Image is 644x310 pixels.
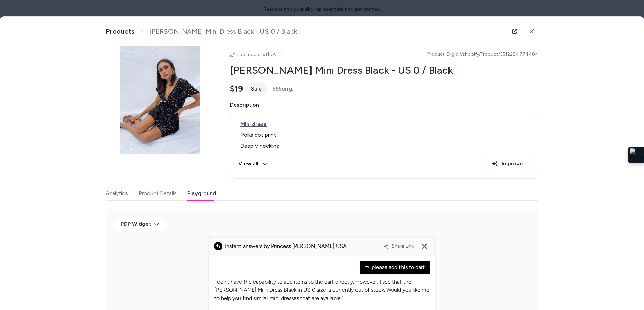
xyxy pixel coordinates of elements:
span: Description [230,101,538,109]
button: Playground [187,187,216,200]
span: Product ID: gid://shopify/Product/3512284774484 [427,51,538,58]
span: PDP Widget [121,220,151,228]
span: Mini dress [240,121,267,127]
li: Polka dot print [238,131,530,139]
button: PDP Widget [114,217,166,231]
div: Sale [246,82,267,96]
nav: breadcrumb [106,27,297,36]
span: $19 [230,84,243,94]
img: Bobbie-Mini-Dress.jpg [106,46,214,154]
h2: [PERSON_NAME] Mini Dress Black - US 0 / Black [230,64,538,77]
span: $55 orig. [273,85,293,93]
button: View all [238,157,268,171]
a: Products [106,27,134,36]
button: Product Details [139,187,177,200]
span: [PERSON_NAME] Mini Dress Black - US 0 / Black [149,27,297,36]
span: Last updated [DATE] [237,52,283,57]
button: Analytics [106,187,128,200]
li: Deep V neckline [238,142,530,150]
button: Improve [485,157,530,171]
